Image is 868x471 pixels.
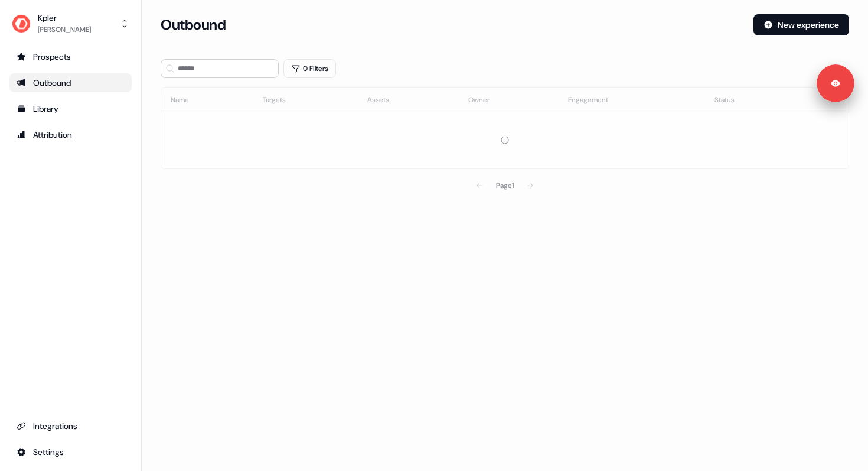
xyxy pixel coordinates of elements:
a: Go to integrations [9,443,132,462]
div: Outbound [17,77,125,89]
div: Prospects [17,51,125,63]
a: Go to attribution [9,125,132,144]
a: Go to templates [9,99,132,118]
a: Go to outbound experience [9,73,132,92]
div: Library [17,103,125,115]
div: [PERSON_NAME] [38,24,91,35]
button: New experience [753,14,849,35]
div: Settings [17,446,125,458]
a: Go to integrations [9,417,132,436]
button: 0 Filters [283,59,336,78]
div: Integrations [17,420,125,432]
h3: Outbound [161,16,226,34]
div: Attribution [17,129,125,141]
a: Go to prospects [9,47,132,66]
button: Kpler[PERSON_NAME] [9,9,132,38]
div: Kpler [38,12,91,24]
